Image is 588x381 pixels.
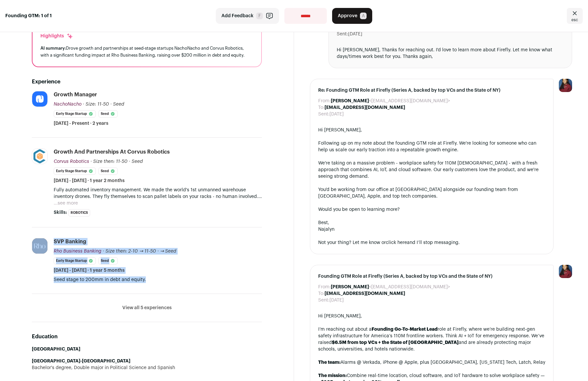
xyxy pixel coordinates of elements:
dt: From: [318,98,331,104]
h2: Experience [32,78,262,86]
dt: From: [318,284,331,290]
span: esc [571,17,578,23]
div: Hi [PERSON_NAME], Following up on my note about the founding GTM role at Firefly. We're looking f... [318,127,545,246]
span: · [129,158,130,165]
strong: The mission: [318,373,347,378]
div: SVP Banking [54,238,86,245]
dd: [DATE] [329,111,344,118]
dd: <[EMAIL_ADDRESS][DOMAIN_NAME]> [331,98,450,104]
div: Growth and Partnerships at Corvus Robotics [54,148,170,156]
dd: <[EMAIL_ADDRESS][DOMAIN_NAME]> [331,284,450,290]
div: Bachelor's degree, Double major in Political Science and Spanish [32,364,262,371]
a: Close [567,8,583,24]
div: I’m reaching out about a role at Firefly, where we’re building next-gen safety infrastructure for... [318,326,545,353]
li: Early Stage Startup [54,167,96,175]
img: 67d536c0a266d145b316ee3de089188406f97802a528138a76fffb7b40264b92.jpg [32,238,47,254]
strong: Founding Go-To-Market Lead [372,327,438,332]
span: Approve [338,13,357,19]
div: Alarms @ Verkada, iPhone @ Apple, plus [GEOGRAPHIC_DATA], [US_STATE] Tech, Latch, Relay [318,359,545,366]
span: [DATE] - Present · 2 years [54,120,108,127]
span: Rho Business Banking [54,249,101,254]
div: Highlights [40,33,73,39]
strong: $6.5M from top VCs + the State of [GEOGRAPHIC_DATA] [332,340,459,345]
div: Drove growth and partnerships at seed-stage startups NachoNacho and Corvus Robotics, with a signi... [40,45,253,59]
div: Hi [PERSON_NAME], [318,313,545,319]
button: Approve A [332,8,372,24]
strong: [GEOGRAPHIC_DATA] [32,347,80,352]
li: Early Stage Startup [54,257,96,264]
span: Founding GTM Role at Firefly (Series A, backed by top VCs and the State of NY) [318,273,545,280]
span: [DATE] - [DATE] · 1 year 5 months [54,267,125,274]
span: Re: Founding GTM Role at Firefly (Series A, backed by top VCs and the State of NY) [318,87,545,94]
li: Robotics [68,209,90,216]
b: [PERSON_NAME] [331,99,369,103]
li: Seed [98,257,118,264]
li: Seed [98,167,118,175]
p: Fully automated inventory management. We made the world's 1st unmanned warehouse inventory drones... [54,187,262,200]
span: · [110,101,112,108]
span: · Size then: 11-50 [90,159,128,164]
a: click here [386,240,407,245]
span: · Size then: 2-10 → 11-50 [103,249,156,254]
span: Seed [132,159,143,164]
strong: [GEOGRAPHIC_DATA]-[GEOGRAPHIC_DATA] [32,359,130,363]
b: [EMAIL_ADDRESS][DOMAIN_NAME] [324,291,405,296]
dt: Sent: [318,111,329,118]
span: Add Feedback [221,13,254,19]
span: → Seed [160,249,177,254]
b: [PERSON_NAME] [331,285,369,289]
button: Add Feedback F [216,8,279,24]
div: Growth Manager [54,91,97,98]
span: Corvus Robotics [54,159,89,164]
dt: To: [318,104,324,111]
span: Seed [113,102,124,107]
img: 76c1d0d22baf33c438ea367fcf8d2f5cec036b49b99dd4c81dfb185c1b69d158.png [32,91,47,107]
span: · Size: 11-50 [83,102,109,107]
strong: Founding GTM: 1 of 1 [5,13,52,19]
dt: Sent: [337,31,348,37]
img: 10010497-medium_jpg [559,79,572,92]
dt: To: [318,290,324,297]
span: AI summary: [40,46,66,50]
span: F [256,13,263,19]
li: Early Stage Startup [54,110,96,118]
dd: [DATE] [348,31,362,37]
span: Skills: [54,209,67,216]
div: Hi [PERSON_NAME], Thanks for reaching out. I'd love to learn more about Firefly. Let me know what... [337,47,564,60]
span: A [360,13,367,19]
dd: [DATE] [329,297,344,304]
button: View all 5 experiences [122,305,172,311]
span: NachoNacho [54,102,82,107]
span: [DATE] - [DATE] · 1 year 2 months [54,177,125,184]
dt: Sent: [318,297,329,304]
img: 10010497-medium_jpg [559,265,572,278]
strong: The team: [318,360,340,365]
img: 50b16f520243484415ec0067ed8996b2ad9dc8c51c91e72b330ee458687a5ea1.jpg [32,149,47,164]
span: · [157,248,159,255]
h2: Education [32,333,262,341]
p: Seed stage to 200mm in debt and equity. [54,276,262,283]
button: ...see more [54,200,78,207]
b: [EMAIL_ADDRESS][DOMAIN_NAME] [324,105,405,110]
li: Seed [98,110,118,118]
